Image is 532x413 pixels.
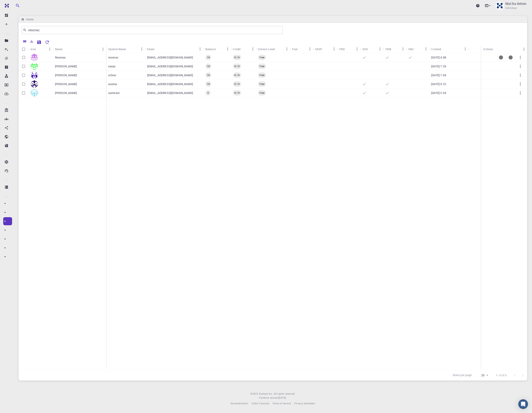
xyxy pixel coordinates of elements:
[259,392,273,396] a: Exabyte Inc.
[31,54,38,61] img: avatar
[294,402,315,405] span: Privacy statement
[108,64,116,68] p: nanjo
[431,82,446,86] p: [DATE] 9:33
[205,82,211,86] span: 10
[256,45,290,53] div: Service Level
[431,55,446,59] p: [DATE] 4:08
[292,45,298,53] div: Free
[53,45,106,53] div: Name
[505,6,517,10] span: Individual
[28,38,35,45] button: Export
[258,72,266,78] div: Current Service Level
[108,45,126,53] div: System Name
[272,402,291,406] a: Terms of service
[29,45,53,53] div: Icon
[205,65,211,68] span: 10
[383,45,406,53] div: TRM
[408,45,414,53] div: VNC
[362,45,368,53] div: SSH
[3,4,9,8] img: logo
[258,82,266,86] span: Free
[259,396,278,400] span: Platform version
[31,45,36,53] div: Icon
[423,46,429,52] button: Menu
[31,89,38,97] img: avatar
[55,91,77,95] p: [PERSON_NAME]
[441,46,448,52] button: Sort
[339,45,345,53] div: PRD
[108,82,117,86] p: asoma
[231,402,248,405] span: Documentation
[278,396,287,399] span: [DATE] .
[406,45,429,53] div: VNC
[258,81,266,87] div: Current Service Level
[147,64,193,68] p: [EMAIL_ADDRESS][DOMAIN_NAME]
[147,82,193,86] p: [EMAIL_ADDRESS][DOMAIN_NAME]
[206,91,210,95] span: 0
[233,73,241,77] span: 0 / 0
[203,45,231,53] div: Balance
[272,402,291,405] span: Terms of service
[258,73,266,77] span: Free
[197,46,203,52] button: Menu
[106,45,145,53] div: System Name
[100,46,106,52] button: Menu
[354,46,360,52] button: Menu
[429,45,468,53] div: Created
[290,45,313,53] div: Free
[108,55,118,59] p: resonac
[126,46,132,52] button: Sort
[108,91,120,95] p: sumitani
[62,46,69,52] button: Sort
[233,82,241,86] span: 0 / 0
[108,73,116,77] p: ochiai
[55,73,77,77] p: [PERSON_NAME]
[55,82,77,86] p: [PERSON_NAME]
[205,56,211,59] span: 10
[147,73,193,77] p: [EMAIL_ADDRESS][DOMAIN_NAME]
[307,46,313,52] button: Menu
[43,38,51,46] button: Reset Explorer Settings
[431,91,446,95] p: [DATE] 5:59
[258,91,266,95] span: Free
[431,64,446,68] p: [DATE] 7:29
[377,46,383,52] button: Menu
[205,73,211,77] span: 10
[31,71,38,79] img: avatar
[251,402,269,406] a: Video Tutorials
[20,17,34,22] nav: breadcrumb
[147,45,155,53] div: Email
[251,402,269,405] span: Video Tutorials
[258,45,275,53] div: Service Level
[278,396,287,400] a: [DATE].
[315,45,322,53] div: VASP
[506,53,515,62] button: Set service level
[431,73,446,77] p: [DATE] 7:04
[431,45,441,53] div: Created
[55,45,63,53] div: Name
[55,55,66,59] p: Resonac
[224,46,231,52] button: Menu
[31,63,38,70] img: avatar
[313,45,338,53] div: VASP
[258,90,266,96] div: Current Service Level
[483,45,493,53] div: Actions
[231,45,256,53] div: Credit
[25,17,34,22] h6: Home
[331,46,337,52] button: Menu
[496,373,507,377] p: 1–5 of 5
[147,91,193,95] p: [EMAIL_ADDRESS][DOMAIN_NAME]
[453,373,473,378] p: Rows per page:
[55,64,77,68] p: [PERSON_NAME]
[233,91,241,95] span: 0 / 0
[205,45,216,53] div: Balance
[258,65,266,68] span: Free
[139,46,145,52] button: Menu
[233,45,241,53] div: Credit
[360,45,383,53] div: SSH
[496,53,506,62] button: Set service level feature
[154,46,161,52] button: Sort
[284,46,290,52] button: Menu
[233,56,241,59] span: 0 / 0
